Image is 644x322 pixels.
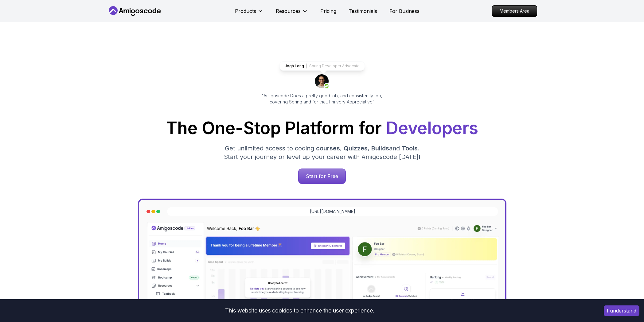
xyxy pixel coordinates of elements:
p: Jogh Long [285,64,304,68]
a: For Business [389,7,420,15]
p: Resources [276,7,301,15]
h1: The One-Stop Platform for [112,120,532,137]
button: Products [235,7,263,20]
p: Members Area [492,6,537,17]
a: Pricing [320,7,336,15]
span: Builds [371,145,389,152]
span: courses [316,145,340,152]
span: Developers [386,118,478,138]
a: [URL][DOMAIN_NAME] [310,208,355,215]
div: This website uses cookies to enhance the user experience. [5,304,595,317]
span: Quizzes [344,145,368,152]
a: Members Area [492,5,537,17]
p: Get unlimited access to coding , , and . Start your journey or level up your career with Amigosco... [219,144,425,161]
img: josh long [315,74,330,89]
span: Tools [402,145,418,152]
button: Accept cookies [604,305,639,316]
a: Testimonials [349,7,377,15]
button: Resources [276,7,308,20]
a: Start for Free [298,169,346,184]
p: Products [235,7,256,15]
p: Spring Developer Advocate [309,64,360,68]
p: Start for Free [299,169,345,184]
p: "Amigoscode Does a pretty good job, and consistently too, covering Spring and for that, I'm very ... [253,93,391,105]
